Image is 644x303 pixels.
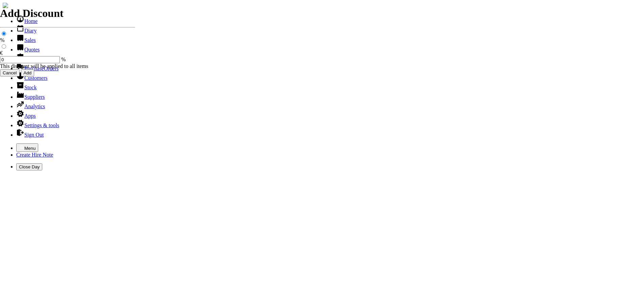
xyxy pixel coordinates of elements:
a: Analytics [16,103,45,109]
a: Sign Out [16,132,44,138]
li: Stock [16,81,641,91]
a: Settings & tools [16,122,59,128]
input: % [2,31,6,36]
button: Menu [16,143,38,152]
button: Close Day [16,163,42,170]
li: Hire Notes [16,53,641,62]
li: Sales [16,34,641,43]
a: Apps [16,113,36,119]
li: Suppliers [16,91,641,100]
a: Stock [16,85,37,90]
input: € [2,44,6,49]
span: % [61,56,66,62]
a: Suppliers [16,94,45,100]
a: Customers [16,75,47,81]
a: Create Hire Note [16,152,53,158]
input: Add [21,69,34,76]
